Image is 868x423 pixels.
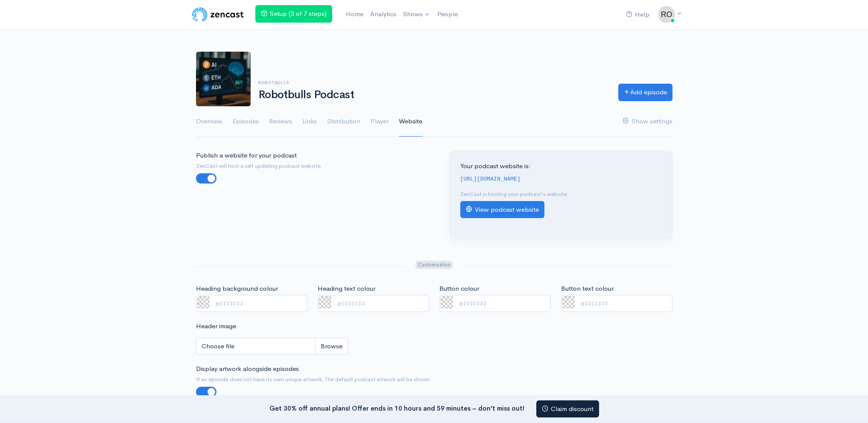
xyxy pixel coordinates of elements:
a: Home [342,5,367,23]
a: Show settings [623,106,672,137]
a: People [434,5,461,23]
a: Claim discount [536,400,599,418]
strong: Get 30% off annual plans! Offer ends in 10 hours and 59 minutes – don’t miss out! [269,404,524,412]
a: Help [623,6,653,24]
a: Analytics [367,5,400,23]
h6: robotbulls [258,80,608,85]
img: ... [658,6,675,23]
small: ZenCast will host a self updating podcast website. [196,162,429,170]
a: Overview [196,106,222,137]
a: View podcast website [460,201,544,219]
label: Publish a website for your podcast [196,151,297,160]
a: Distribution [327,106,360,137]
a: Setup (3 of 7 steps) [255,5,332,23]
small: If an episode does not have its own unique artwork. The default podcast artwork will be shown. [196,375,672,384]
p: ZenCast is hosting your podcast's website. [460,190,662,198]
input: #FFFFFFF [439,295,551,312]
label: Header image [196,321,236,331]
img: ZenCast Logo [191,6,245,23]
code: [URL][DOMAIN_NAME] [460,176,521,182]
a: Shows [400,5,434,24]
label: Display artwork alongside episodes [196,364,299,374]
label: Button text colour [561,284,614,294]
a: Episodes [233,106,259,137]
span: Customisation [415,261,453,269]
a: Links [302,106,317,137]
p: Your podcast website is: [460,161,662,171]
a: Add episode [618,84,672,101]
label: Heading text colour [318,284,375,294]
a: Reviews [269,106,292,137]
label: Heading background colour [196,284,278,294]
input: #FFFFFFF [196,295,307,312]
input: #FFFFFFF [561,295,672,312]
a: Website [399,106,422,137]
h1: Robotbulls Podcast [258,89,608,101]
input: #FFFFFFF [318,295,429,312]
label: Button colour [439,284,479,294]
a: Player [371,106,389,137]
